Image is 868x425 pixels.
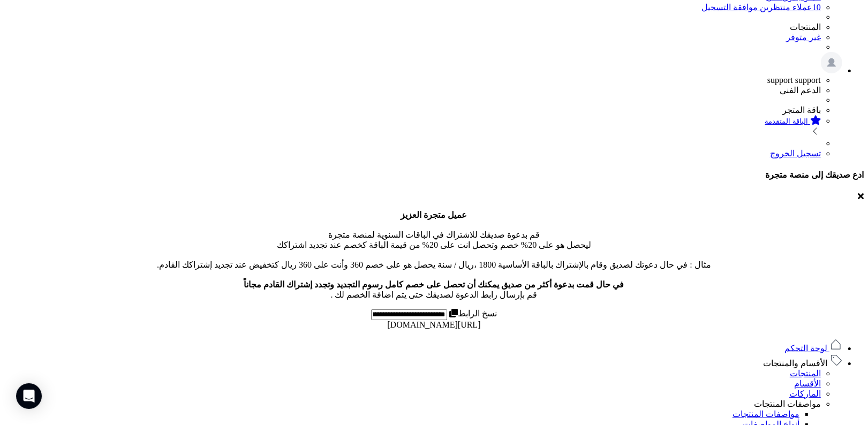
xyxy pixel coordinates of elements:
a: الماركات [789,389,821,398]
small: الباقة المتقدمة [765,117,808,125]
a: الباقة المتقدمة [4,115,821,139]
li: باقة المتجر [4,105,821,115]
span: 10 [812,3,821,12]
a: تسجيل الخروج [770,149,821,158]
li: الدعم الفني [4,85,821,95]
a: مواصفات المنتجات [754,399,821,408]
a: لوحة التحكم [784,344,842,353]
a: غير متوفر [786,33,821,42]
span: الأقسام والمنتجات [763,359,827,368]
div: [URL][DOMAIN_NAME] [4,320,864,330]
h4: ادع صديقك إلى منصة متجرة [4,170,864,180]
span: لوحة التحكم [784,344,827,353]
a: المنتجات [790,369,821,378]
label: نسخ الرابط [447,309,497,318]
p: قم بدعوة صديقك للاشتراك في الباقات السنوية لمنصة متجرة ليحصل هو على 20% خصم وتحصل انت على 20% من ... [4,210,864,300]
b: في حال قمت بدعوة أكثر من صديق يمكنك أن تحصل على خصم كامل رسوم التجديد وتجدد إشتراك القادم مجاناً [244,280,624,289]
div: Open Intercom Messenger [16,383,42,409]
a: 10عملاء منتظرين موافقة التسجيل [701,3,821,12]
li: المنتجات [4,22,821,32]
span: support support [767,75,821,85]
a: الأقسام [794,379,821,388]
a: مواصفات المنتجات [733,409,799,419]
b: عميل متجرة العزيز [401,210,467,219]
